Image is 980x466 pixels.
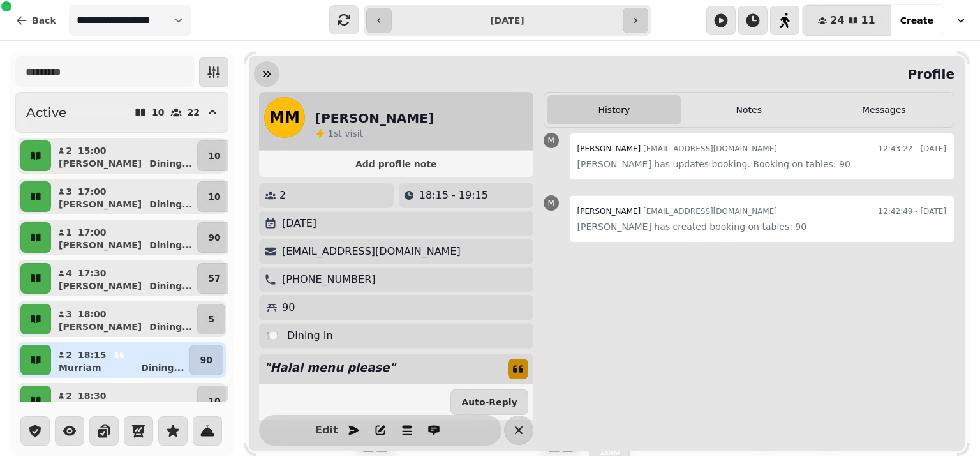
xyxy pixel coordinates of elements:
[282,300,295,315] p: 90
[314,417,339,443] button: Edit
[78,389,107,402] p: 18:30
[59,198,142,211] p: [PERSON_NAME]
[890,5,944,36] button: Create
[59,320,142,333] p: [PERSON_NAME]
[282,216,316,231] p: [DATE]
[450,389,528,415] button: Auto-Reply
[5,5,66,36] button: Back
[319,425,334,435] span: Edit
[208,313,214,326] p: 5
[269,110,300,125] span: MM
[461,398,517,407] span: Auto-Reply
[141,361,184,374] p: Dining ...
[149,157,192,170] p: Dining ...
[32,16,56,25] span: Back
[197,263,231,294] button: 57
[54,181,195,212] button: 317:00[PERSON_NAME]Dining...
[902,65,954,83] h2: Profile
[197,140,231,171] button: 10
[189,345,223,375] button: 90
[78,308,107,320] p: 18:00
[861,15,875,26] span: 11
[26,103,66,121] h2: Active
[879,141,946,156] time: 12:43:22 - [DATE]
[65,349,73,361] p: 2
[59,157,142,170] p: [PERSON_NAME]
[830,15,844,26] span: 24
[208,272,220,285] p: 57
[547,137,554,144] span: M
[817,95,951,124] button: Messages
[282,244,461,259] p: [EMAIL_ADDRESS][DOMAIN_NAME]
[577,156,946,172] p: [PERSON_NAME] has updates booking. Booking on tables: 90
[547,199,554,207] span: M
[334,128,345,139] span: st
[287,328,333,343] p: Dining In
[152,108,164,117] p: 10
[577,144,641,153] span: [PERSON_NAME]
[54,345,187,375] button: 218:15MurriamDining...
[54,222,195,253] button: 117:00[PERSON_NAME]Dining...
[78,349,107,361] p: 18:15
[15,92,228,133] button: Active1022
[65,389,73,402] p: 2
[577,204,777,219] div: [EMAIL_ADDRESS][DOMAIN_NAME]
[282,272,376,287] p: [PHONE_NUMBER]
[65,267,73,280] p: 4
[208,231,220,244] p: 90
[78,185,107,198] p: 17:00
[200,354,212,366] p: 90
[78,226,107,239] p: 17:00
[328,127,363,140] p: visit
[65,308,73,320] p: 3
[149,320,192,333] p: Dining ...
[197,386,231,416] button: 10
[267,328,279,343] p: 🍽️
[197,304,225,334] button: 5
[59,280,142,292] p: [PERSON_NAME]
[279,188,286,203] p: 2
[78,144,107,157] p: 15:00
[264,156,528,172] button: Add profile note
[197,181,231,212] button: 10
[149,280,192,292] p: Dining ...
[59,361,101,374] p: Murriam
[65,226,73,239] p: 1
[54,386,195,416] button: 218:30[PERSON_NAME]Dining...
[577,141,777,156] div: [EMAIL_ADDRESS][DOMAIN_NAME]
[208,149,220,162] p: 10
[547,95,681,124] button: History
[54,304,195,334] button: 318:00[PERSON_NAME]Dining...
[803,5,891,36] button: 2411
[274,160,518,169] span: Add profile note
[208,190,220,203] p: 10
[188,108,200,117] p: 22
[259,354,401,382] p: " Halal menu please "
[577,207,641,216] span: [PERSON_NAME]
[54,140,195,171] button: 215:00[PERSON_NAME]Dining...
[900,16,933,25] span: Create
[879,204,946,219] time: 12:42:49 - [DATE]
[65,185,73,198] p: 3
[197,222,231,253] button: 90
[59,239,142,252] p: [PERSON_NAME]
[149,239,192,252] p: Dining ...
[65,144,73,157] p: 2
[78,267,107,280] p: 17:30
[328,128,334,139] span: 1
[577,219,946,234] p: [PERSON_NAME] has created booking on tables: 90
[681,95,816,124] button: Notes
[208,395,220,407] p: 10
[54,263,195,294] button: 417:30[PERSON_NAME]Dining...
[419,188,488,203] p: 18:15 - 19:15
[149,198,192,211] p: Dining ...
[315,109,434,127] h2: [PERSON_NAME]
